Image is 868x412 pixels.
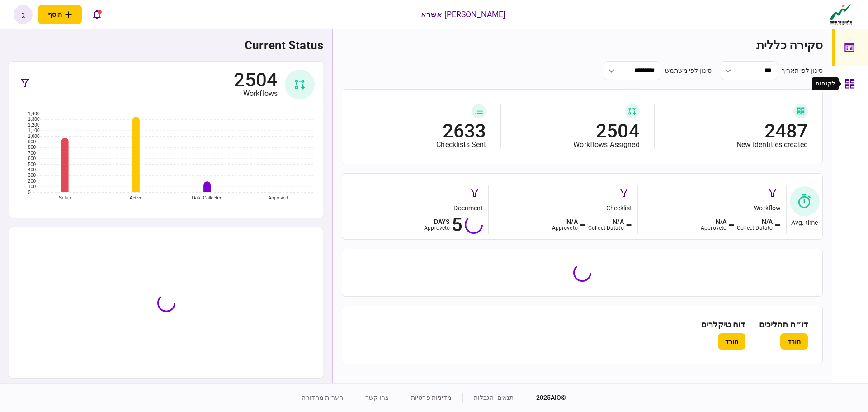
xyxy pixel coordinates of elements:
text: 300 [28,173,36,178]
text: Data Collected [192,195,222,200]
button: הורד [718,333,745,350]
div: 2504 [510,122,639,140]
text: 600 [28,156,36,161]
h3: דו״ח תהליכים [759,321,808,329]
h3: דוח טיקלרים [701,321,745,329]
a: תנאים והגבלות [474,394,514,401]
text: 500 [28,162,36,167]
text: Approved [268,195,288,200]
div: days [424,218,450,225]
a: הערות מהדורה [302,394,343,401]
div: Avg. time [791,219,818,227]
text: 400 [28,167,36,172]
button: הורד [780,333,808,350]
text: 700 [28,151,36,156]
div: to [737,225,773,231]
div: to [552,225,578,231]
div: 2633 [357,122,486,140]
text: 100 [28,184,36,189]
div: סינון לפי משתמש [665,66,712,76]
span: collect data [737,225,768,231]
div: to [424,225,450,231]
text: 1,000 [28,134,40,139]
div: n/a [737,218,773,225]
text: 1,400 [28,111,40,116]
div: © 2025 AIO [525,393,566,403]
div: 5 [452,216,462,234]
div: [PERSON_NAME] אשראי [419,9,506,20]
div: workflow [642,204,781,213]
div: לקוחות [816,79,835,88]
div: New Identities created [664,140,808,149]
div: סינון לפי תאריך [782,66,823,76]
text: 800 [28,145,36,150]
button: פתח רשימת התראות [87,5,106,24]
div: - [580,216,586,234]
text: 0 [28,190,31,195]
button: ג [14,5,33,24]
div: Workflows [234,89,278,98]
span: approve [552,225,573,231]
div: n/a [552,218,578,225]
text: 1,200 [28,123,40,128]
div: - [626,216,632,234]
div: checklist [493,204,632,213]
div: 2504 [234,71,278,89]
h1: סקירה כללית [342,38,823,52]
div: n/a [701,218,726,225]
span: approve [701,225,722,231]
span: collect data [588,225,619,231]
div: Checklists Sent [357,140,486,149]
img: client company logo [828,3,854,26]
span: approve [424,225,445,231]
text: 200 [28,179,36,184]
h1: current status [9,38,323,52]
text: Active [130,195,142,200]
div: Workflows Assigned [510,140,639,149]
div: n/a [588,218,624,225]
text: 900 [28,139,36,144]
a: צרו קשר [365,394,389,401]
div: to [701,225,726,231]
div: - [728,216,735,234]
div: - [774,216,781,234]
div: to [588,225,624,231]
text: Setup [59,195,71,200]
div: 2487 [664,122,808,140]
a: מדיניות פרטיות [411,394,452,401]
div: document [344,204,483,213]
text: 1,300 [28,117,40,122]
button: פתח תפריט להוספת לקוח [38,5,82,24]
text: 1,100 [28,128,40,133]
